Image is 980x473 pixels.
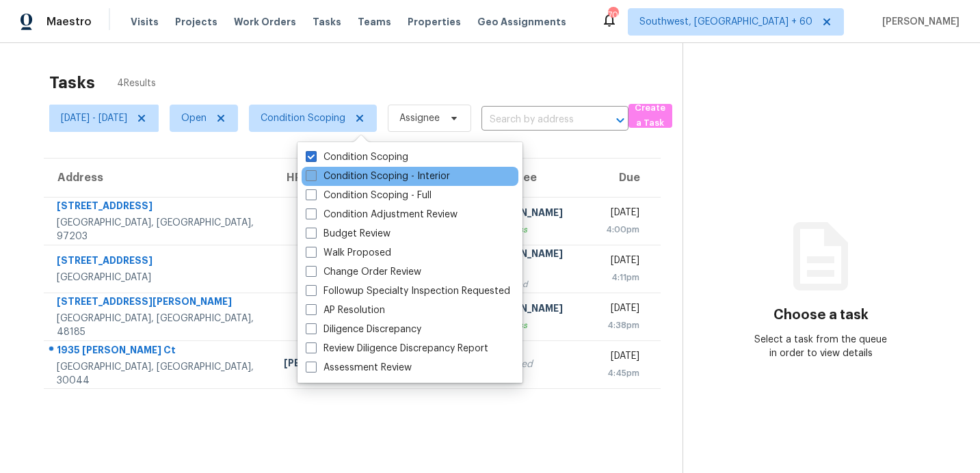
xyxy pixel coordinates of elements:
div: 709 [608,8,618,22]
div: Not Started [484,278,584,291]
div: 4:38pm [606,319,639,332]
span: Properties [408,15,461,29]
span: Create a Task [635,100,665,132]
span: Projects [175,15,217,29]
label: Walk Proposed [306,246,391,260]
h2: Tasks [49,76,95,90]
span: Open [181,111,207,125]
th: Address [44,159,273,197]
div: 4:00pm [606,223,639,236]
h3: Choose a task [773,308,869,322]
div: Unclaimed [484,357,584,371]
div: [DATE] [606,349,639,366]
span: Assignee [399,111,440,125]
button: Open [611,111,630,130]
div: [DATE] [606,254,639,271]
div: [GEOGRAPHIC_DATA], [GEOGRAPHIC_DATA], 30044 [57,360,262,388]
label: AP Resolution [306,303,385,317]
label: Review Diligence Discrepancy Report [306,342,488,355]
label: Condition Scoping - Full [306,189,432,202]
div: [STREET_ADDRESS] [57,199,262,216]
div: 4:11pm [606,271,639,284]
button: Create a Task [628,104,672,128]
label: Change Order Review [306,265,421,279]
label: Condition Scoping [306,150,408,164]
span: Maestro [47,15,92,29]
div: [GEOGRAPHIC_DATA] [57,271,262,284]
div: [PERSON_NAME] [484,206,584,223]
th: Assignee [473,159,595,197]
span: Tasks [313,17,341,27]
label: Assessment Review [306,361,412,375]
span: Visits [131,15,159,29]
input: Search by address [481,109,590,131]
span: 4 Results [117,77,156,90]
div: [PERSON_NAME] Dash [484,247,584,278]
span: Geo Assignments [477,15,566,29]
div: [DATE] [606,301,639,319]
div: [STREET_ADDRESS] [57,254,262,271]
th: Due [595,159,661,197]
span: Work Orders [234,15,296,29]
label: Diligence Discrepancy [306,323,421,336]
span: [PERSON_NAME] [877,15,959,29]
div: [STREET_ADDRESS][PERSON_NAME] [57,295,262,312]
span: Teams [358,15,391,29]
div: [GEOGRAPHIC_DATA], [GEOGRAPHIC_DATA], 48185 [57,312,262,339]
th: HPM [273,159,374,197]
label: Budget Review [306,227,390,241]
span: Southwest, [GEOGRAPHIC_DATA] + 60 [639,15,812,29]
span: Condition Scoping [261,111,345,125]
span: [DATE] - [DATE] [61,111,127,125]
div: [PERSON_NAME] [284,356,363,373]
div: Select a task from the queue in order to view details [752,333,890,360]
div: [DATE] [606,206,639,223]
div: [PERSON_NAME] [484,301,584,319]
div: [GEOGRAPHIC_DATA], [GEOGRAPHIC_DATA], 97203 [57,216,262,243]
div: 4:45pm [606,366,639,380]
div: In Progress [484,223,584,236]
label: Condition Adjustment Review [306,208,458,221]
label: Followup Specialty Inspection Requested [306,284,510,298]
div: 1935 [PERSON_NAME] Ct [57,343,262,360]
label: Condition Scoping - Interior [306,170,450,183]
div: In Progress [484,319,584,332]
